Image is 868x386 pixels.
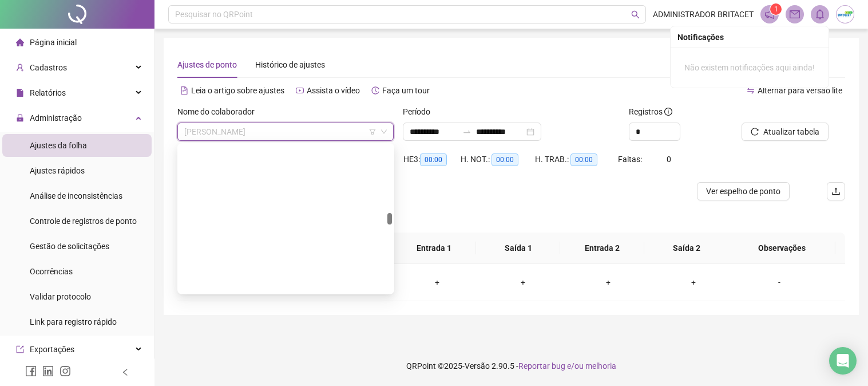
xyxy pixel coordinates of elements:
span: down [381,128,387,135]
div: Notificações [677,31,822,44]
div: H. NOT.: [461,153,535,166]
th: Entrada 1 [392,233,476,264]
span: Ajustes de ponto [177,60,237,69]
span: Assista o vídeo [307,86,360,95]
span: bell [815,9,825,19]
span: search [631,10,640,19]
img: 73035 [837,6,854,23]
span: user-add [16,64,24,72]
th: Observações [728,233,835,264]
div: + [574,276,641,289]
span: Não existem notificações aqui ainda! [684,63,815,72]
span: Registros [629,105,672,118]
span: filter [369,128,376,135]
span: 00:00 [420,153,447,166]
span: Cadastros [30,63,67,72]
span: 00:00 [492,153,518,166]
span: youtube [296,86,304,94]
span: linkedin [42,365,54,377]
span: mail [790,9,800,19]
label: Nome do colaborador [177,105,262,118]
div: + [489,276,556,289]
span: swap [747,86,755,94]
span: Histórico de ajustes [255,60,325,69]
div: H. TRAB.: [535,153,619,166]
span: notification [764,9,775,19]
span: left [121,368,129,376]
span: facebook [25,365,37,377]
span: Ver espelho de ponto [706,185,780,198]
span: Validar protocolo [30,292,91,301]
div: Open Intercom Messenger [829,347,857,375]
footer: QRPoint © 2025 - 2.90.5 - [154,346,868,386]
span: Ajustes da folha [30,141,87,150]
th: Entrada 2 [560,233,644,264]
span: file [16,89,24,97]
label: Período [403,105,438,118]
span: instagram [60,365,71,377]
span: history [371,86,379,94]
span: swap-right [462,127,471,136]
div: + [660,276,727,289]
span: GILMAR PEREIRA DA SILVA [184,123,387,140]
span: file-text [180,86,188,94]
span: Observações [738,242,826,254]
span: Alternar para versão lite [758,86,842,95]
span: Administração [30,113,82,123]
span: Exportações [30,345,74,354]
span: ADMINISTRADOR BRITACET [653,8,754,21]
span: 00:00 [570,153,597,166]
span: Faça um tour [382,86,430,95]
span: Faltas: [618,155,644,164]
div: HE 3: [403,153,461,166]
span: reload [751,128,759,136]
th: Saída 2 [644,233,728,264]
button: Atualizar tabela [742,123,829,141]
span: home [16,38,24,46]
span: Análise de inconsistências [30,191,122,200]
span: info-circle [664,108,672,116]
span: Reportar bug e/ou melhoria [518,361,616,371]
span: Ocorrências [30,267,73,276]
span: Link para registro rápido [30,317,117,326]
span: 0 [667,155,671,164]
span: Leia o artigo sobre ajustes [191,86,284,95]
span: lock [16,114,24,122]
span: Relatórios [30,88,66,97]
span: Página inicial [30,38,77,47]
span: Versão [465,361,490,371]
sup: 1 [770,3,782,15]
th: Saída 1 [476,233,560,264]
span: Ajustes rápidos [30,166,85,175]
span: Controle de registros de ponto [30,216,137,226]
span: 1 [774,5,778,13]
div: + [404,276,471,289]
div: - [746,276,813,289]
span: upload [831,187,841,196]
span: Atualizar tabela [763,125,819,138]
span: export [16,345,24,353]
span: to [462,127,471,136]
span: Gestão de solicitações [30,242,109,251]
button: Ver espelho de ponto [697,182,790,200]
